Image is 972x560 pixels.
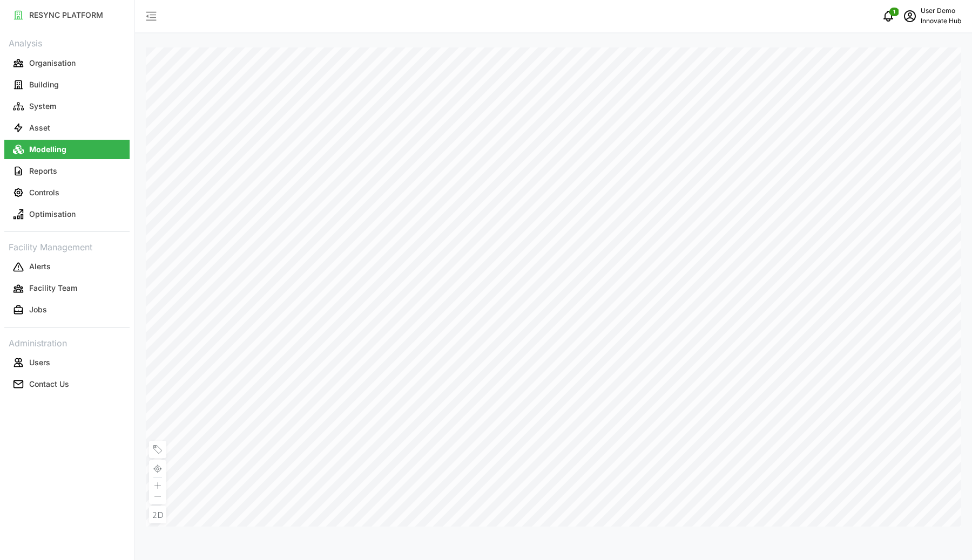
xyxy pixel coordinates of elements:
button: Facility Team [4,279,130,298]
button: Users [4,353,130,372]
button: Zoom out [149,491,166,504]
p: Alerts [29,261,51,272]
p: Reports [29,166,57,176]
button: Controls [4,183,130,202]
button: Contact Us [4,374,130,394]
a: Jobs [4,299,130,321]
a: Controls [4,182,130,203]
p: Analysis [4,35,130,50]
p: Facility Management [4,238,130,254]
p: Contact Us [29,379,69,390]
a: Modelling [4,139,130,160]
button: 2D [149,506,166,523]
p: System [29,101,56,112]
p: Innovate Hub [921,16,961,26]
a: Asset [4,117,130,139]
button: System [4,97,130,116]
button: Reports [4,161,130,181]
a: System [4,95,130,117]
a: Reports [4,160,130,182]
p: Organisation [29,58,76,69]
button: Hide annotations [149,441,166,458]
p: Asset [29,122,50,133]
p: User Demo [921,6,961,16]
button: Jobs [4,301,130,320]
p: Jobs [29,304,47,315]
button: notifications [878,5,899,27]
button: Asset [4,118,130,138]
p: Optimisation [29,209,76,220]
button: Optimisation [4,204,130,224]
a: Contact Us [4,373,130,395]
a: RESYNC PLATFORM [4,4,130,26]
a: Alerts [4,256,130,278]
p: Controls [29,187,59,198]
button: Organisation [4,53,130,73]
p: Users [29,357,50,368]
button: Reset view [149,460,166,477]
button: RESYNC PLATFORM [4,5,130,25]
p: Administration [4,334,130,350]
a: Users [4,352,130,373]
a: Optimisation [4,203,130,225]
button: Zoom in [149,478,166,491]
button: Modelling [4,140,130,159]
p: Facility Team [29,283,77,293]
button: schedule [899,5,921,27]
a: Organisation [4,52,130,74]
a: Facility Team [4,278,130,299]
p: Modelling [29,144,66,155]
p: RESYNC PLATFORM [29,10,103,21]
span: 1 [893,8,895,16]
a: Building [4,74,130,95]
p: Building [29,79,59,90]
button: Alerts [4,257,130,277]
button: Building [4,75,130,94]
